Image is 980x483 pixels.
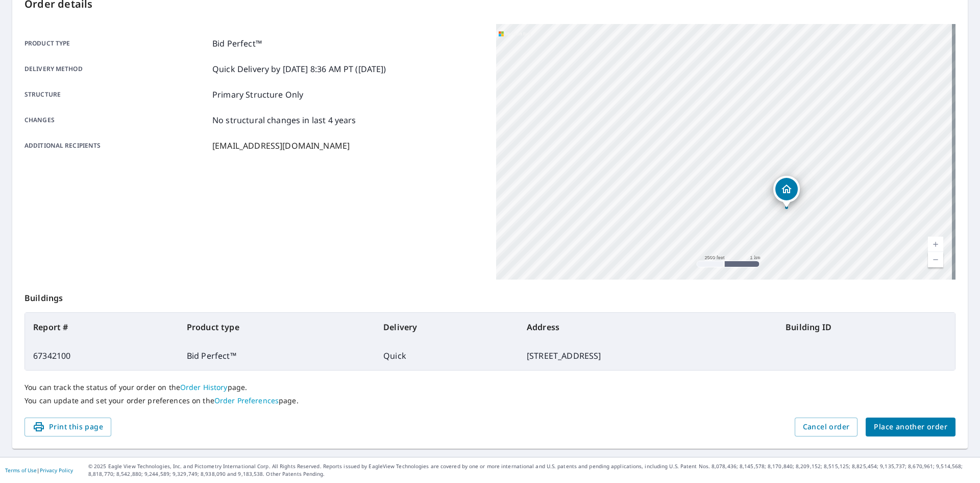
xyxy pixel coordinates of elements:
[212,63,386,75] p: Quick Delivery by [DATE] 8:36 AM PT ([DATE])
[24,418,111,436] button: Print this page
[773,176,800,208] div: Dropped pin, building 1, Residential property, 53 Neshaminy Falls Cir North Wales, PA 19454
[5,467,37,474] a: Terms of Use
[24,88,208,101] p: Structure
[519,341,777,370] td: [STREET_ADDRESS]
[24,140,208,152] p: Additional recipients
[179,341,375,370] td: Bid Perfect™
[795,418,858,436] button: Cancel order
[180,382,228,392] a: Order History
[928,237,943,252] a: Current Level 13, Zoom In
[212,140,350,152] p: [EMAIL_ADDRESS][DOMAIN_NAME]
[375,341,519,370] td: Quick
[866,418,955,436] button: Place another order
[519,313,777,341] th: Address
[214,396,279,405] a: Order Preferences
[40,467,73,474] a: Privacy Policy
[212,37,262,50] p: Bid Perfect™
[24,280,955,312] p: Buildings
[24,114,208,126] p: Changes
[928,252,943,267] a: Current Level 13, Zoom Out
[5,467,73,473] p: |
[179,313,375,341] th: Product type
[88,463,975,478] p: © 2025 Eagle View Technologies, Inc. and Pictometry International Corp. All Rights Reserved. Repo...
[212,88,303,101] p: Primary Structure Only
[874,421,947,433] span: Place another order
[25,341,179,370] td: 67342100
[24,383,955,392] p: You can track the status of your order on the page.
[375,313,519,341] th: Delivery
[25,313,179,341] th: Report #
[212,114,356,126] p: No structural changes in last 4 years
[24,63,208,75] p: Delivery method
[777,313,955,341] th: Building ID
[33,421,103,433] span: Print this page
[803,421,850,433] span: Cancel order
[24,37,208,50] p: Product type
[24,396,955,405] p: You can update and set your order preferences on the page.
